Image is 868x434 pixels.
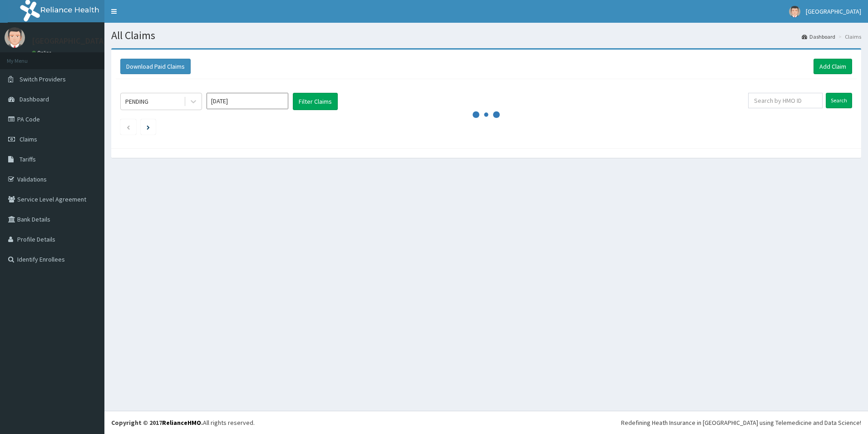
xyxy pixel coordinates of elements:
p: [GEOGRAPHIC_DATA] [32,37,107,45]
a: Add Claim [814,59,852,74]
span: Claims [20,135,37,143]
strong: Copyright © 2017 . [111,419,203,427]
input: Select Month and Year [207,93,288,109]
a: RelianceHMO [162,419,201,427]
span: [GEOGRAPHIC_DATA] [806,7,861,15]
h1: All Claims [111,30,861,41]
input: Search [826,93,852,108]
span: Switch Providers [20,75,66,83]
span: Dashboard [20,95,49,103]
img: User Image [5,27,25,48]
a: Next page [147,123,150,131]
li: Claims [836,33,861,40]
button: Filter Claims [293,93,338,110]
svg: audio-loading [473,101,500,128]
div: PENDING [125,97,148,106]
img: User Image [789,6,800,17]
a: Dashboard [802,33,835,40]
button: Download Paid Claims [120,59,191,74]
a: Previous page [126,123,130,131]
div: Redefining Heath Insurance in [GEOGRAPHIC_DATA] using Telemedicine and Data Science! [621,418,861,427]
footer: All rights reserved. [104,411,868,434]
span: Tariffs [20,155,36,163]
a: Online [32,50,54,56]
input: Search by HMO ID [748,93,823,108]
